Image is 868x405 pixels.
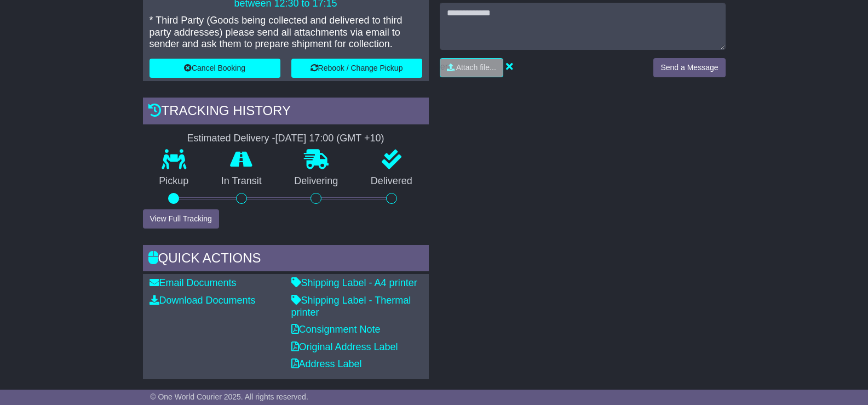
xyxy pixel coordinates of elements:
div: Tracking history [143,98,429,127]
button: View Full Tracking [143,209,219,229]
div: Estimated Delivery - [143,133,429,145]
p: Pickup [143,175,205,187]
div: Quick Actions [143,245,429,275]
div: [DATE] 17:00 (GMT +10) [275,133,384,145]
a: Consignment Note [291,324,381,335]
a: Shipping Label - Thermal printer [291,295,411,318]
a: Original Address Label [291,341,398,352]
button: Send a Message [653,58,725,77]
p: * Third Party (Goods being collected and delivered to third party addresses) please send all atta... [150,15,422,50]
a: Download Documents [150,295,256,306]
span: © One World Courier 2025. All rights reserved. [150,392,308,401]
p: In Transit [205,175,278,187]
p: Delivering [278,175,355,187]
button: Cancel Booking [150,59,280,78]
p: Delivered [354,175,429,187]
button: Rebook / Change Pickup [291,59,422,78]
a: Address Label [291,358,362,369]
a: Email Documents [150,277,237,288]
a: Shipping Label - A4 printer [291,277,417,288]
